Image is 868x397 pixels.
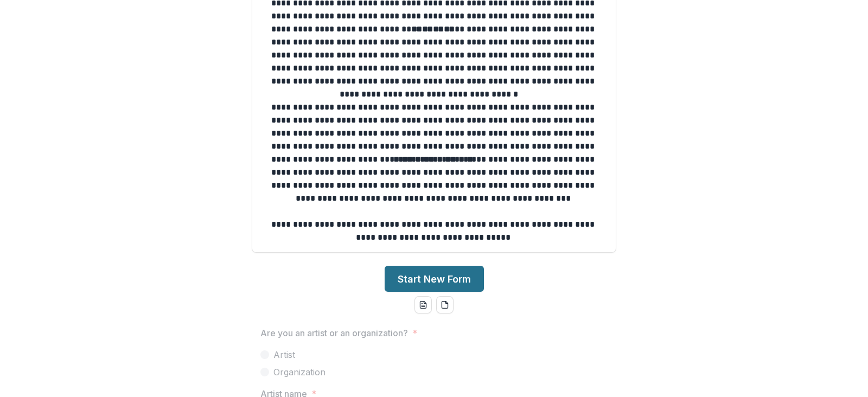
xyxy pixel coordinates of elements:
[414,296,432,313] button: word-download
[260,326,408,340] p: Are you an artist or an organization?
[273,348,295,361] span: Artist
[436,296,454,313] button: pdf-download
[273,366,325,379] span: Organization
[385,266,484,292] button: Start New Form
